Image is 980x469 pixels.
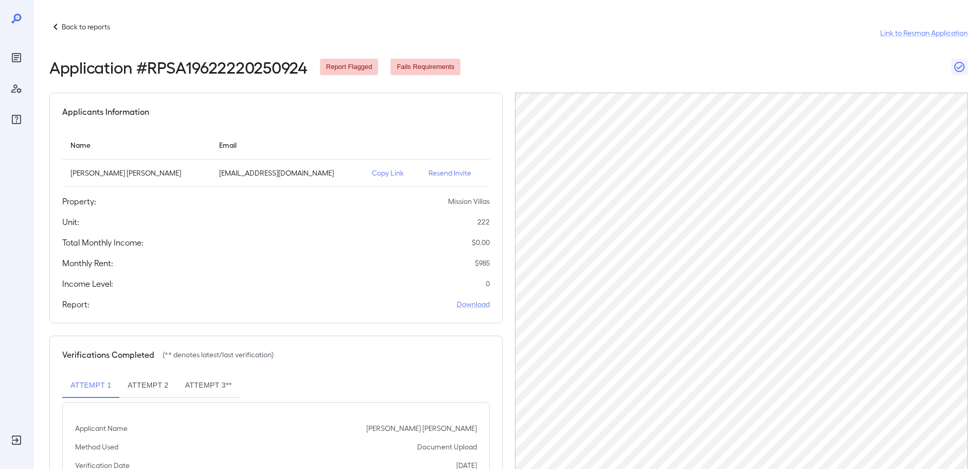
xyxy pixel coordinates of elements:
p: Method Used [75,442,118,452]
span: Report Flagged [320,62,379,72]
div: FAQ [8,111,25,128]
div: Log Out [8,432,25,448]
a: Download [457,299,490,309]
h5: Total Monthly Income: [62,236,144,249]
h5: Property: [62,195,96,207]
h5: Income Level: [62,277,113,290]
th: Email [211,130,364,160]
h5: Applicants Information [62,106,149,118]
p: $ 985 [475,258,490,268]
p: [PERSON_NAME] [PERSON_NAME] [70,168,203,178]
p: [PERSON_NAME] [PERSON_NAME] [366,423,477,433]
table: simple table [62,130,490,187]
button: Attempt 1 [62,373,119,398]
span: Fails Requirements [390,62,460,72]
h5: Unit: [62,216,79,228]
h2: Application # RPSA19622220250924 [49,58,308,76]
button: Attempt 2 [119,373,176,398]
p: Mission Villas [448,196,490,206]
p: Applicant Name [75,423,128,433]
a: Link to Resman Application [880,28,968,38]
h5: Monthly Rent: [62,257,113,269]
th: Name [62,130,211,160]
h5: Report: [62,298,90,310]
div: Reports [8,49,25,66]
button: Close Report [951,59,968,75]
h5: Verifications Completed [62,349,154,361]
button: Attempt 3** [177,373,240,398]
p: Resend Invite [429,168,481,178]
p: (** denotes latest/last verification) [163,350,274,360]
p: Back to reports [62,22,110,32]
div: Manage Users [8,80,25,97]
p: Copy Link [372,168,412,178]
p: 222 [477,217,490,227]
p: $ 0.00 [472,237,490,248]
p: 0 [486,279,490,289]
p: [EMAIL_ADDRESS][DOMAIN_NAME] [219,168,356,178]
p: Document Upload [417,442,477,452]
